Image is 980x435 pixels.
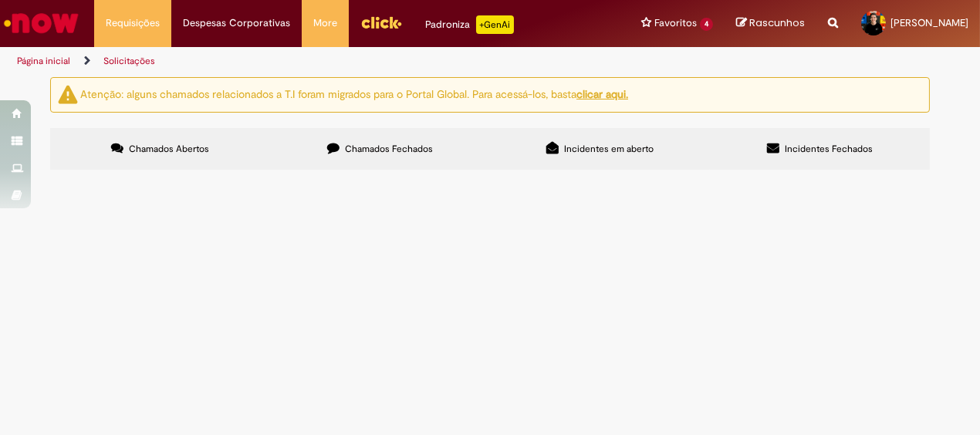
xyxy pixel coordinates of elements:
[17,55,70,67] a: Página inicial
[2,8,81,39] img: ServiceNow
[129,143,209,155] span: Chamados Abertos
[360,11,402,34] img: click_logo_yellow_360x200.png
[313,15,337,31] span: More
[785,143,873,155] span: Incidentes Fechados
[106,15,160,31] span: Requisições
[749,15,805,30] span: Rascunhos
[345,143,433,155] span: Chamados Fechados
[103,55,155,67] a: Solicitações
[576,87,628,101] a: clicar aqui.
[564,143,654,155] span: Incidentes em aberto
[654,15,697,31] span: Favoritos
[890,16,968,29] span: [PERSON_NAME]
[425,15,514,34] div: Padroniza
[183,15,290,31] span: Despesas Corporativas
[80,87,628,101] ng-bind-html: Atenção: alguns chamados relacionados a T.I foram migrados para o Portal Global. Para acessá-los,...
[12,47,642,76] ul: Trilhas de página
[476,15,514,34] p: +GenAi
[700,18,713,31] span: 4
[736,16,805,31] a: Rascunhos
